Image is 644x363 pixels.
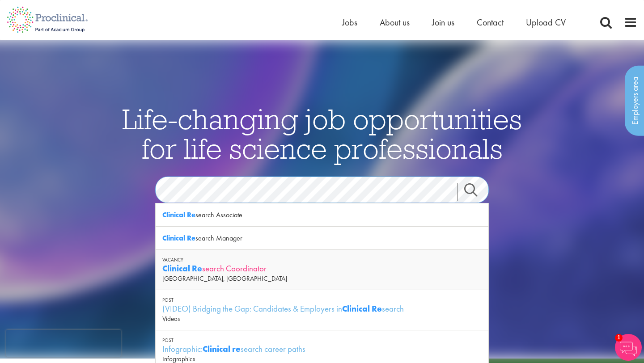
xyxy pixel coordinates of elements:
iframe: reCAPTCHA [6,330,121,357]
a: Join us [432,17,454,28]
a: Jobs [342,17,357,28]
a: Upload CV [526,17,566,28]
strong: Clinical Re [162,233,195,243]
strong: Clinical Re [162,263,202,274]
div: search Associate [156,203,488,227]
div: Infographic: search career paths [162,343,482,355]
a: Contact [477,17,504,28]
div: Videos [162,314,482,323]
strong: Clinical re [203,343,241,355]
div: [GEOGRAPHIC_DATA], [GEOGRAPHIC_DATA] [162,274,482,283]
span: Life-changing job opportunities for life science professionals [122,101,522,166]
div: Post [162,337,482,343]
div: search Manager [156,227,488,250]
div: Post [162,297,482,303]
strong: Clinical Re [342,303,382,314]
span: 1 [615,334,623,342]
img: Chatbot [615,334,642,361]
div: search Coordinator [162,263,482,274]
div: (VIDEO) Bridging the Gap: Candidates & Employers in search [162,303,482,314]
a: About us [380,17,410,28]
div: Vacancy [162,257,482,263]
a: Job search submit button [457,183,496,201]
strong: Clinical Re [162,210,195,219]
